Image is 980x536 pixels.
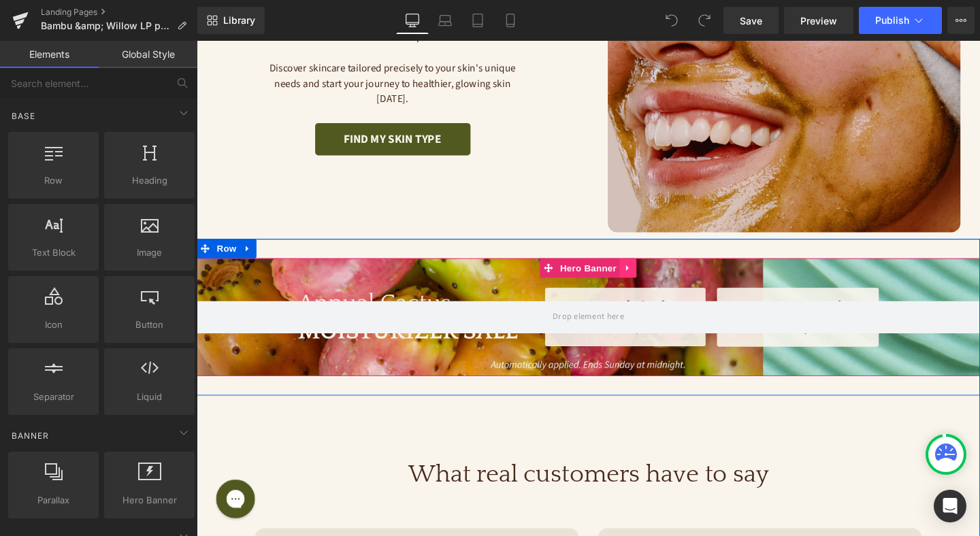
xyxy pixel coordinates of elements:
span: Separator [12,390,95,404]
iframe: Gorgias live chat messenger [14,456,68,507]
a: Expand / Collapse [445,229,463,249]
span: Save [740,14,762,28]
span: Heading [108,173,191,188]
span: Bambu &amp; Willow LP pre-quiz page REBRAND [41,20,171,31]
p: Discover skincare tailored precisely to your skin's unique needs and start your journey to health... [68,20,344,69]
a: Global Style [99,41,197,68]
button: Publish [859,7,942,34]
button: Undo [658,7,685,34]
span: Base [10,110,37,122]
button: Redo [691,7,718,34]
span: Image [108,246,191,260]
span: Publish [875,15,909,26]
a: Expand / Collapse [45,208,63,229]
span: Row [12,173,95,188]
a: Preview [784,7,853,34]
span: Button [108,318,191,332]
span: Text Block [12,246,95,260]
a: Mobile [494,7,527,34]
div: Open Intercom Messenger [934,490,966,522]
a: Landing Pages [41,7,197,18]
span: Banner [10,429,50,442]
span: Preview [800,14,837,28]
a: Tablet [461,7,494,34]
a: New Library [197,7,265,34]
span: Hero Banner [378,229,444,249]
span: Icon [12,318,95,332]
button: More [947,7,975,34]
a: Desktop [396,7,429,34]
span: Hero Banner [108,493,191,507]
span: Row [18,208,45,229]
span: Liquid [108,390,191,404]
a: Laptop [429,7,461,34]
span: Find my skin type [155,97,257,112]
span: Parallax [12,493,95,507]
a: Find my skin type [125,86,288,120]
span: Library [223,14,255,27]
